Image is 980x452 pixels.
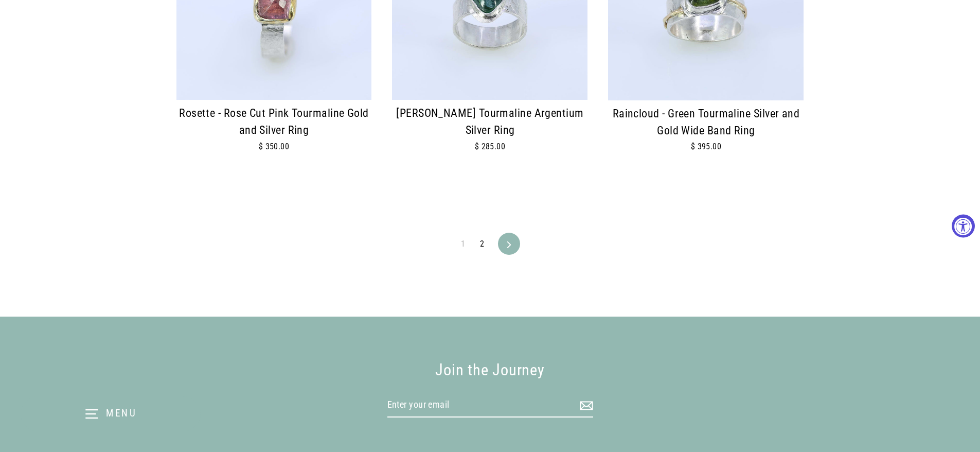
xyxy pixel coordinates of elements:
[691,142,722,151] span: $ 395.00
[952,215,975,238] button: Accessibility Widget, click to open
[259,142,290,151] span: $ 350.00
[474,236,490,252] a: 2
[106,407,137,419] span: Menu
[392,105,587,139] div: [PERSON_NAME] Tourmaline Argentium Silver Ring
[475,142,506,151] span: $ 285.00
[455,236,471,252] span: 1
[387,393,593,418] input: Enter your email
[608,106,804,140] div: Raincloud - Green Tourmaline Silver and Gold Wide Band Ring
[176,105,372,139] div: Rosette - Rose Cut Pink Tourmaline Gold and Silver Ring
[217,358,763,383] div: Join the Journey
[21,396,201,431] button: Menu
